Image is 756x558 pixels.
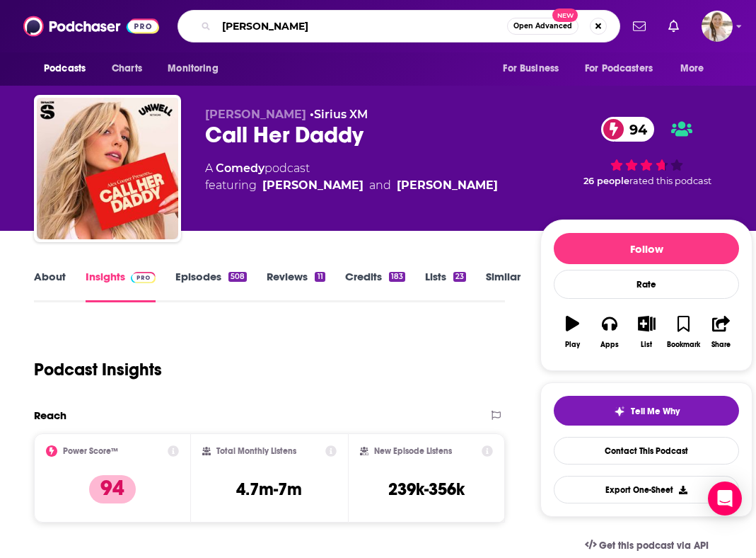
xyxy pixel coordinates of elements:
[158,55,236,82] button: open menu
[486,270,521,302] a: Similar
[576,55,673,82] button: open menu
[628,307,665,358] button: List
[216,15,507,38] input: Search podcasts, credits, & more...
[236,479,302,500] h3: 4.7m-7m
[34,270,66,302] a: About
[702,11,733,42] button: Show profile menu
[23,13,159,40] img: Podchaser - Follow, Share and Rate Podcasts
[667,341,700,349] div: Bookmark
[267,270,325,302] a: Reviews11
[34,359,162,380] h1: Podcast Insights
[708,482,742,516] div: Open Intercom Messenger
[631,406,680,417] span: Tell Me Why
[665,307,702,358] button: Bookmark
[554,307,591,358] button: Play
[205,177,498,194] span: featuring
[228,272,247,282] div: 508
[554,270,739,299] div: Rate
[583,176,629,186] span: 26 people
[552,8,578,22] span: New
[615,117,654,142] span: 94
[627,14,651,38] a: Show notifications dropdown
[369,177,391,194] span: and
[702,307,739,358] button: Share
[600,341,619,349] div: Apps
[507,18,578,35] button: Open AdvancedNew
[614,406,625,417] img: tell me why sparkle
[131,272,156,283] img: Podchaser Pro
[112,59,142,79] span: Charts
[205,160,498,194] div: A podcast
[34,409,66,422] h2: Reach
[178,10,620,42] div: Search podcasts, credits, & more...
[554,233,739,264] button: Follow
[585,59,653,79] span: For Podcasters
[315,272,325,282] div: 11
[345,270,405,302] a: Credits183
[591,307,628,358] button: Apps
[554,437,739,465] a: Contact This Podcast
[388,479,465,500] h3: 239k-356k
[670,55,722,82] button: open menu
[89,475,136,503] p: 94
[314,108,368,121] a: Sirius XM
[599,540,709,552] span: Get this podcast via API
[262,177,364,194] a: Alex Cooper
[503,59,559,79] span: For Business
[175,270,247,302] a: Episodes508
[493,55,576,82] button: open menu
[44,59,86,79] span: Podcasts
[554,396,739,426] button: tell me why sparkleTell Me Why
[216,446,296,456] h2: Total Monthly Listens
[216,161,264,175] a: Comedy
[34,55,104,82] button: open menu
[37,98,178,239] img: Call Her Daddy
[513,23,572,30] span: Open Advanced
[168,59,218,79] span: Monitoring
[397,177,498,194] a: Sofia Franklyn
[86,270,156,302] a: InsightsPodchaser Pro
[389,272,405,282] div: 183
[554,476,739,503] button: Export One-Sheet
[565,341,580,349] div: Play
[663,14,685,38] a: Show notifications dropdown
[702,11,733,42] span: Logged in as acquavie
[425,270,466,302] a: Lists23
[711,341,731,349] div: Share
[453,272,466,282] div: 23
[205,108,306,121] span: [PERSON_NAME]
[103,55,151,82] a: Charts
[310,108,368,121] span: •
[641,341,652,349] div: List
[63,446,118,456] h2: Power Score™
[702,11,733,42] img: User Profile
[374,446,452,456] h2: New Episode Listens
[601,117,654,142] a: 94
[629,176,711,186] span: rated this podcast
[680,59,704,79] span: More
[540,108,752,195] div: 94 26 peoplerated this podcast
